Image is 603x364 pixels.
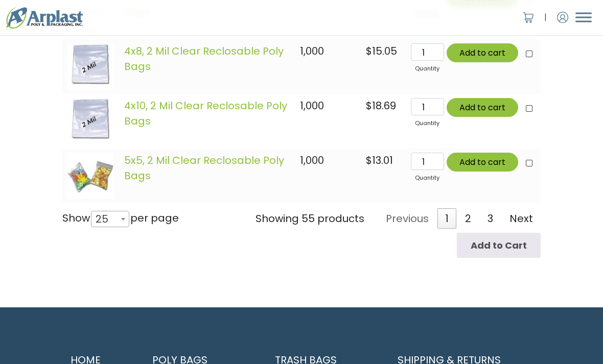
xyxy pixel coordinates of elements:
[575,13,592,22] button: Menu
[366,44,397,58] bdi: 15.05
[480,208,501,229] a: 3
[366,99,372,113] span: $
[124,153,284,183] a: 5x5, 2 Mil Clear Reclosable Poly Bags
[256,211,364,226] div: Showing 55 products
[124,44,284,74] a: 4x8, 2 Mil Clear Reclosable Poly Bags
[411,98,444,115] input: Qty
[67,153,114,199] img: images
[437,208,456,229] a: 1
[411,43,444,61] input: Qty
[378,208,436,229] a: Previous
[502,208,541,229] a: Next
[457,233,541,258] input: Add to Cart
[366,153,393,167] bdi: 13.01
[67,43,114,90] img: images
[300,153,324,167] span: 1,000
[91,211,129,227] span: 25
[124,99,287,128] a: 4x10, 2 Mil Clear Reclosable Poly Bags
[544,11,547,23] span: |
[300,99,324,113] span: 1,000
[447,153,518,172] button: Add to cart
[300,44,324,58] span: 1,000
[91,207,119,231] span: 25
[411,153,444,170] input: Qty
[447,98,518,117] button: Add to cart
[366,99,396,113] bdi: 18.69
[366,153,372,167] span: $
[457,208,479,229] a: 2
[62,210,179,227] label: Show per page
[67,98,114,144] img: images
[447,43,518,62] button: Add to cart
[6,7,83,29] img: logo
[366,44,372,58] span: $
